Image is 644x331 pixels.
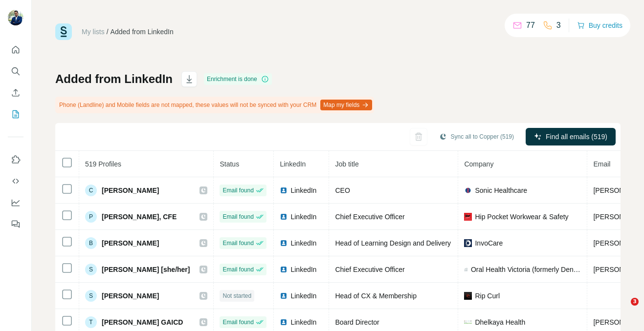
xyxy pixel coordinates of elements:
[464,160,493,168] span: Company
[593,160,610,168] span: Email
[335,239,451,247] span: Head of Learning Design and Delivery
[222,318,253,327] span: Email found
[8,151,23,168] button: Use Surfe on LinkedIn
[8,194,23,211] button: Dashboard
[111,27,174,37] div: Added from LinkedIn
[85,290,97,302] div: S
[85,160,121,168] span: 519 Profiles
[464,186,472,194] img: company-logo
[85,211,97,223] div: P
[546,132,607,142] span: Find all emails (519)
[556,20,561,31] p: 3
[432,129,521,144] button: Sync all to Copper (519)
[290,238,316,248] span: LinkedIn
[102,265,190,274] span: [PERSON_NAME] [she/her]
[222,212,253,221] span: Email found
[471,265,581,274] span: Oral Health Victoria (formerly Dental Health Services [GEOGRAPHIC_DATA])
[335,160,358,168] span: Job title
[475,186,527,195] span: Sonic Healthcare
[290,212,316,222] span: LinkedIn
[290,186,316,195] span: LinkedIn
[320,100,372,110] button: Map my fields
[222,265,253,274] span: Email found
[290,317,316,327] span: LinkedIn
[55,23,72,40] img: Surfe Logo
[611,298,634,321] iframe: Intercom live chat
[8,62,23,80] button: Search
[102,186,159,195] span: [PERSON_NAME]
[475,291,500,301] span: Rip Curl
[631,298,639,306] span: 3
[220,160,239,168] span: Status
[85,264,97,275] div: S
[464,239,472,247] img: company-logo
[526,20,535,31] p: 77
[335,318,379,326] span: Board Director
[8,172,23,190] button: Use Surfe API
[280,266,288,273] img: LinkedIn logo
[464,318,472,326] img: company-logo
[475,238,503,248] span: InvoCare
[222,291,251,300] span: Not started
[55,97,374,113] div: Phone (Landline) and Mobile fields are not mapped, these values will not be synced with your CRM
[280,318,288,326] img: LinkedIn logo
[85,316,97,328] div: T
[280,213,288,221] img: LinkedIn logo
[335,292,417,300] span: Head of CX & Membership
[526,128,616,145] button: Find all emails (519)
[280,239,288,247] img: LinkedIn logo
[8,105,23,123] button: My lists
[475,212,568,222] span: Hip Pocket Workwear & Safety
[335,186,350,194] span: CEO
[85,185,97,196] div: C
[335,213,404,221] span: Chief Executive Officer
[204,73,272,85] div: Enrichment is done
[8,41,23,59] button: Quick start
[280,186,288,194] img: LinkedIn logo
[8,84,23,102] button: Enrich CSV
[8,10,23,25] img: Avatar
[102,291,159,301] span: [PERSON_NAME]
[464,292,472,300] img: company-logo
[464,213,472,221] img: company-logo
[102,238,159,248] span: [PERSON_NAME]
[280,160,306,168] span: LinkedIn
[102,317,183,327] span: [PERSON_NAME] GAICD
[222,239,253,248] span: Email found
[8,215,23,233] button: Feedback
[280,292,288,300] img: LinkedIn logo
[335,266,404,273] span: Chief Executive Officer
[85,237,97,249] div: B
[55,71,173,87] h1: Added from LinkedIn
[222,186,253,195] span: Email found
[475,317,525,327] span: Dhelkaya Health
[82,28,105,36] a: My lists
[290,265,316,274] span: LinkedIn
[102,212,177,222] span: [PERSON_NAME], CFE
[107,27,109,37] li: /
[290,291,316,301] span: LinkedIn
[577,19,622,32] button: Buy credits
